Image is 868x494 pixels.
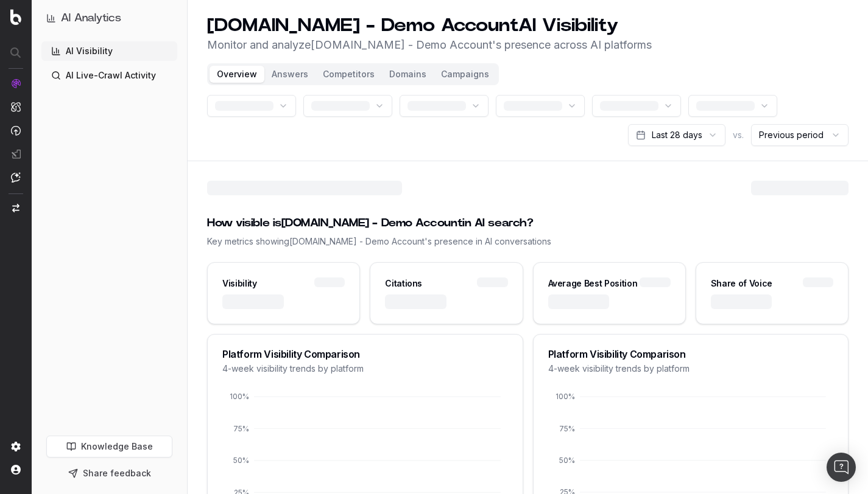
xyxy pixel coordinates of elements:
[434,66,496,83] button: Campaigns
[41,66,177,85] a: AI Live-Crawl Activity
[316,66,382,83] button: Competitors
[12,204,19,212] img: Switch project
[222,349,508,359] div: Platform Visibility Comparison
[222,363,508,375] div: 4-week visibility trends by platform
[233,424,249,433] tspan: 75%
[11,465,21,475] img: My account
[559,456,575,465] tspan: 50%
[207,235,849,248] div: Key metrics showing [DOMAIN_NAME] - Demo Account 's presence in AI conversations
[733,129,744,141] span: vs.
[11,172,21,183] img: Assist
[548,363,834,375] div: 4-week visibility trends by platform
[222,277,257,290] div: Visibility
[11,78,21,88] img: Analytics
[207,37,652,54] p: Monitor and analyze [DOMAIN_NAME] - Demo Account 's presence across AI platforms
[548,277,638,290] div: Average Best Position
[382,66,434,83] button: Domains
[230,392,249,401] tspan: 100%
[711,277,772,290] div: Share of Voice
[10,9,21,25] img: Botify logo
[46,462,172,484] button: Share feedback
[233,456,249,465] tspan: 50%
[556,392,575,401] tspan: 100%
[548,349,834,359] div: Platform Visibility Comparison
[207,215,849,232] div: How visible is [DOMAIN_NAME] - Demo Account in AI search?
[11,125,21,136] img: Activation
[264,66,316,83] button: Answers
[46,10,172,27] button: AI Analytics
[207,15,652,37] h1: [DOMAIN_NAME] - Demo Account AI Visibility
[385,277,422,290] div: Citations
[46,436,172,457] a: Knowledge Base
[11,442,21,451] img: Setting
[559,424,575,433] tspan: 75%
[11,102,21,112] img: Intelligence
[11,149,21,159] img: Studio
[61,10,121,27] h1: AI Analytics
[210,66,264,83] button: Overview
[41,41,177,61] a: AI Visibility
[827,453,856,482] div: Open Intercom Messenger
